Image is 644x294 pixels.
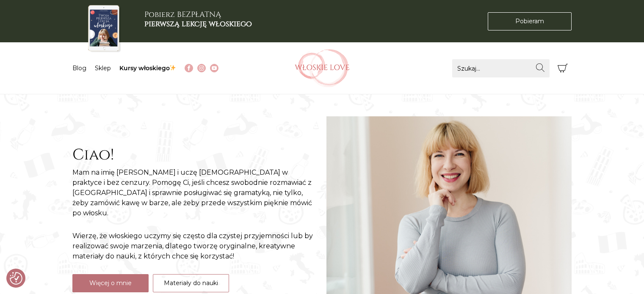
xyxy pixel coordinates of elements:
a: Materiały do nauki [153,274,229,292]
a: Blog [72,64,86,72]
span: Pobieram [515,17,544,26]
h3: Pobierz BEZPŁATNĄ [144,10,252,28]
a: Pobieram [488,12,572,30]
a: Kursy włoskiego [119,64,177,72]
button: Koszyk [554,59,572,77]
p: Wierzę, że włoskiego uczymy się często dla czystej przyjemności lub by realizować swoje marzenia,... [72,231,318,261]
img: Revisit consent button [10,272,22,285]
a: Więcej o mnie [72,274,149,292]
img: Włoskielove [295,49,350,87]
a: Sklep [95,64,111,72]
p: Mam na imię [PERSON_NAME] i uczę [DEMOGRAPHIC_DATA] w praktyce i bez cenzury. Pomogę Ci, jeśli ch... [72,168,318,218]
b: pierwszą lekcję włoskiego [144,19,252,29]
h2: Ciao! [72,146,318,164]
img: ✨ [170,65,176,71]
button: Preferencje co do zgód [10,272,22,285]
input: Szukaj... [452,59,550,77]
